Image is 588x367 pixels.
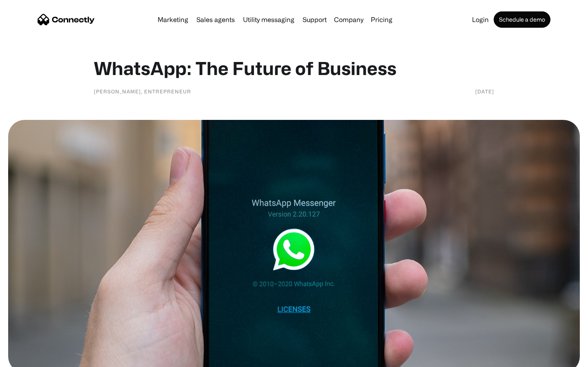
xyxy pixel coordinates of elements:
div: [PERSON_NAME], Entrepreneur [94,87,191,95]
div: Company [334,14,363,25]
a: Marketing [154,16,192,23]
div: Company [332,14,366,25]
a: Utility messaging [240,16,298,23]
a: Pricing [367,16,396,23]
a: Support [299,16,330,23]
aside: Language selected: English [8,353,49,364]
h1: WhatsApp: The Future of Business [94,57,494,79]
a: Sales agents [193,16,238,23]
a: home [38,13,95,26]
div: [DATE] [475,87,494,95]
a: Schedule a demo [494,11,550,28]
a: Login [469,16,492,23]
ul: Language list [16,353,49,364]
